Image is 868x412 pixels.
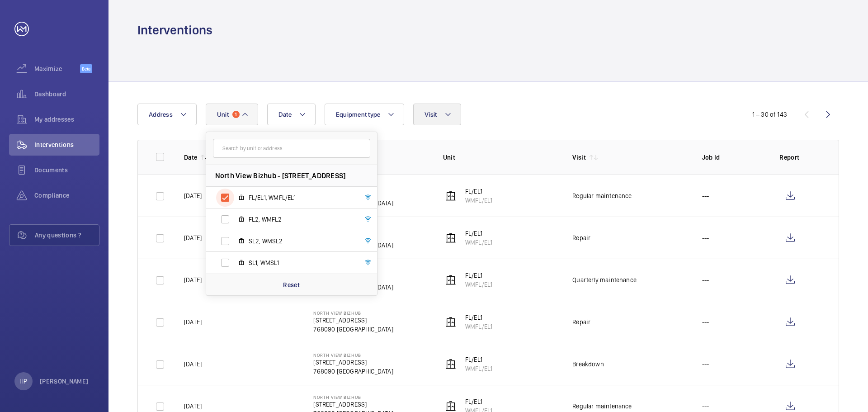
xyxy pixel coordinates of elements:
span: Any questions ? [35,231,99,240]
span: SL2, WMSL2 [249,237,354,246]
div: Quarterly maintenance [572,275,637,284]
p: [DATE] [184,402,202,411]
button: Date [267,104,316,125]
p: [DATE] [184,233,202,242]
p: Job Id [702,153,765,162]
span: Beta [80,64,92,73]
p: FL/EL1 [465,397,492,406]
img: elevator.svg [445,275,456,285]
span: FL/EL1, WMFL/EL1 [249,193,354,202]
p: FL/EL1 [465,355,492,364]
span: Documents [34,166,99,175]
img: elevator.svg [445,190,456,201]
p: [STREET_ADDRESS] [313,358,393,367]
span: Maximize [34,64,80,73]
span: Unit [217,111,229,118]
span: 1 [232,111,240,118]
p: WMFL/EL1 [465,364,492,373]
div: Regular maintenance [572,191,632,200]
p: North View Bizhub [313,352,393,358]
span: Visit [425,111,437,118]
p: --- [702,275,709,284]
span: North View Bizhub - [STREET_ADDRESS] [215,171,346,180]
p: Visit [572,153,586,162]
p: [DATE] [184,317,202,327]
span: My addresses [34,115,99,124]
p: [DATE] [184,275,202,284]
img: elevator.svg [445,232,456,243]
button: Visit [413,104,461,125]
div: 1 – 30 of 143 [752,110,787,119]
div: Breakdown [572,360,604,369]
button: Unit1 [206,104,258,125]
p: Date [184,153,197,162]
span: Equipment type [336,111,381,118]
p: --- [702,317,709,327]
p: --- [702,360,709,369]
h1: Interventions [137,22,212,38]
p: HP [19,377,27,386]
p: --- [702,233,709,242]
p: [STREET_ADDRESS] [313,400,393,409]
p: --- [702,191,709,200]
span: Address [149,111,173,118]
p: Reset [283,280,300,289]
p: [STREET_ADDRESS] [313,316,393,325]
p: WMFL/EL1 [465,280,492,289]
input: Search by unit or address [213,139,370,158]
span: Date [278,111,292,118]
p: WMFL/EL1 [465,238,492,247]
p: FL/EL1 [465,313,492,322]
img: elevator.svg [445,359,456,369]
span: Interventions [34,140,99,149]
p: [PERSON_NAME] [40,377,89,386]
p: 768090 [GEOGRAPHIC_DATA] [313,325,393,334]
p: FL/EL1 [465,187,492,196]
p: WMFL/EL1 [465,322,492,331]
div: Repair [572,317,590,327]
span: Compliance [34,191,99,200]
p: [DATE] [184,360,202,369]
p: WMFL/EL1 [465,196,492,205]
p: Unit [443,153,558,162]
img: elevator.svg [445,317,456,327]
p: [DATE] [184,191,202,200]
p: North View Bizhub [313,310,393,316]
span: SL1, WMSL1 [249,258,354,267]
p: FL/EL1 [465,229,492,238]
span: FL2, WMFL2 [249,215,354,224]
img: elevator.svg [445,401,456,412]
p: Report [779,153,821,162]
button: Address [137,104,197,125]
p: 768090 [GEOGRAPHIC_DATA] [313,367,393,376]
span: Dashboard [34,90,99,99]
div: Repair [572,233,590,242]
p: FL/EL1 [465,271,492,280]
div: Regular maintenance [572,402,632,411]
button: Equipment type [325,104,405,125]
p: --- [702,402,709,411]
p: North View Bizhub [313,394,393,400]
